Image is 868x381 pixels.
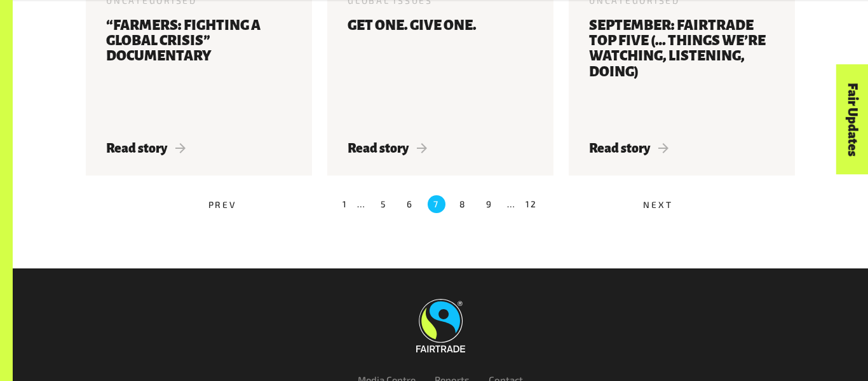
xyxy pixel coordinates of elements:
h3: September: Fairtrade top five (… things we’re watching, listening, doing) [589,18,775,126]
label: 12 [526,195,538,213]
label: 9 [480,195,498,213]
h3: “Farmers: Fighting a Global Crisis” Documentary [106,18,292,126]
img: Fairtrade Australia New Zealand logo [416,299,465,352]
span: Read story [589,141,668,155]
li: … [507,195,517,213]
span: Prev [208,199,237,210]
label: 6 [402,195,419,213]
label: 7 [428,195,445,213]
label: 1 [342,195,348,213]
label: 5 [375,195,393,213]
label: 8 [454,195,472,213]
h3: Get one. Give one. [348,18,477,126]
li: … [357,195,367,213]
span: Read story [348,141,427,155]
span: Next [643,199,672,210]
span: Read story [106,141,186,155]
